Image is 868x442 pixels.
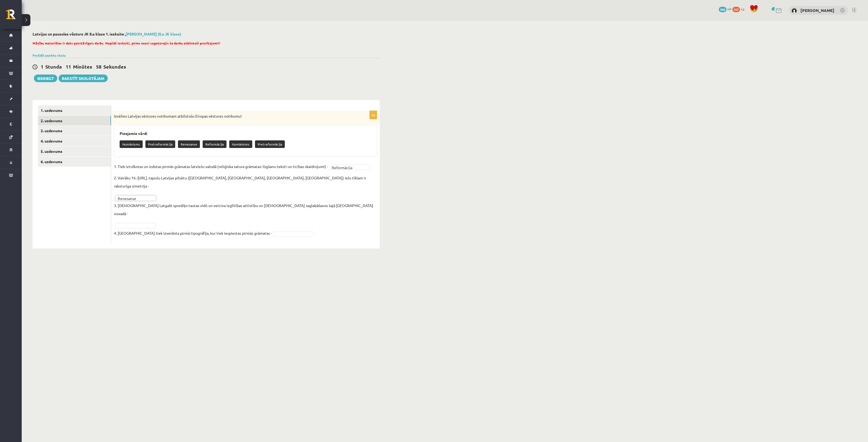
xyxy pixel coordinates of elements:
a: Rakstīt skolotājam [59,75,108,82]
a: 557 xp [732,7,747,11]
p: 4p [369,111,377,119]
a: Reformācija [329,164,370,170]
p: 2. Vairāku 16.-[URL]. tapušu Latvijas pilsētu ([GEOGRAPHIC_DATA], [GEOGRAPHIC_DATA], [GEOGRAPHIC_... [114,174,377,190]
a: 2. uzdevums [38,116,111,126]
a: Renesanse [115,195,156,201]
a: Rīgas 1. Tālmācības vidusskola [6,9,22,23]
p: Renesanse [178,140,200,148]
a: 4. uzdevums [38,136,111,146]
p: Izvēlies Latvijas vēstures notikumam atbilstošu Eiropas vēstures notikumu! [114,114,350,119]
span: Mācību materiālos ir dots patstāvīgais darbs. Nepildi ieskaiti, pirms neesi sagatavojis šo darbu ... [33,41,220,45]
p: 3. [DEMOGRAPHIC_DATA] Latgalē sprediķo tautas vidū un veicina izglītības attīstību un [DEMOGRAPHI... [114,201,377,218]
p: Reformācija [203,140,226,148]
img: Gustavs Skreija [792,8,797,14]
a: Parādīt punktu skalu [33,53,66,57]
span: xp [741,7,744,11]
span: Sekundes [103,63,126,70]
a: [PERSON_NAME] [800,8,834,13]
span: mP [727,7,732,11]
span: 58 [96,63,101,70]
span: Minūtes [73,63,92,70]
h2: Latvijas un pasaules vēsture JK 8.a klase 1. ieskaite , [33,32,380,36]
a: 5. uzdevums [38,146,111,156]
p: Pretreformācija [255,140,285,148]
span: 557 [732,7,740,12]
p: Humānisms [120,140,143,148]
a: 944 mP [719,7,732,11]
p: Pretreformācija [145,140,175,148]
h3: Pieejamie vārdi [120,131,371,136]
span: Stunda [45,63,62,70]
p: 1. Tiek iztulkotas un izdotas pirmās grāmatas latviešu valodā (reliģiska satura grāmatas: lūgšanu... [114,162,328,170]
a: 1. uzdevums [38,105,111,115]
a: [PERSON_NAME] (8.a JK klase) [126,31,181,36]
a: 6. uzdevums [38,157,111,167]
span: Renesanse [118,196,149,201]
span: 944 [719,7,726,12]
p: 4. [GEOGRAPHIC_DATA] tiek izveidota pirmā tipogrāfija, kur tiek iespiestas pirmās grāmatas - [114,229,272,237]
span: Reformācija [332,165,363,170]
a: 3. uzdevums [38,126,111,136]
span: 1 [41,63,43,70]
p: Humānisms [229,140,252,148]
button: Iesniegt [34,75,57,82]
span: 11 [66,63,71,70]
